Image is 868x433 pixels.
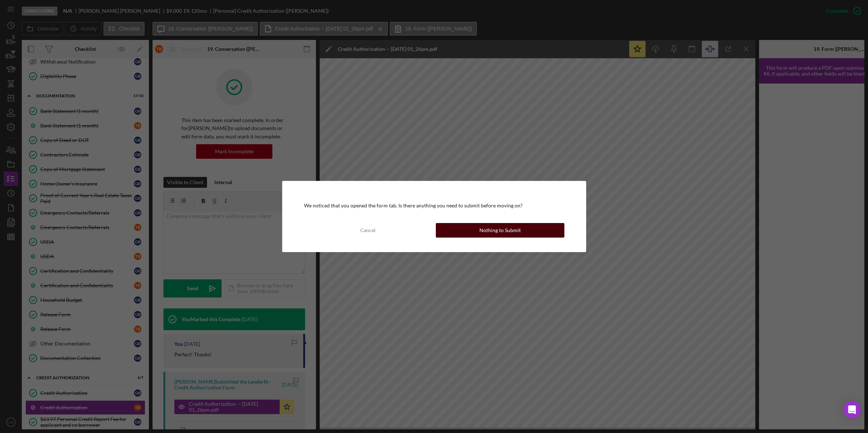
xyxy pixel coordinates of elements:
[360,223,376,238] div: Cancel
[436,223,564,238] button: Nothing to Submit
[304,203,564,209] div: We noticed that you opened the form tab. Is there anything you need to submit before moving on?
[304,223,433,238] button: Cancel
[843,401,861,418] div: Open Intercom Messenger
[479,223,521,238] div: Nothing to Submit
